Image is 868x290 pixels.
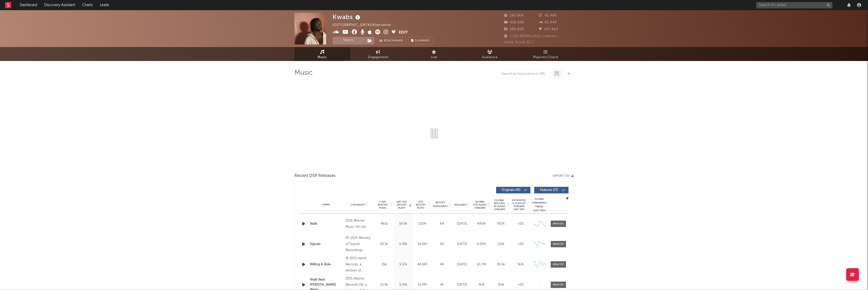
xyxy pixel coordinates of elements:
span: Playlists/Charts [533,54,558,60]
span: Features ( 13 ) [538,189,561,192]
div: 25.9k [376,282,392,287]
div: <5% [512,242,529,247]
a: Willing & Able [310,262,343,267]
div: [DATE] [453,262,470,267]
div: 41 [433,282,451,287]
div: 3.29k [395,282,412,287]
span: Music [318,54,327,60]
span: Live [431,54,437,60]
div: N/A [512,262,529,267]
div: Name [310,203,343,207]
a: Walk [310,221,343,226]
button: Originals(43) [496,187,530,193]
span: Copyright [351,203,365,206]
div: 54.8M [414,242,431,247]
div: © 2015 Island Records, a division of Universal Music Operations Limited [345,255,373,274]
span: 65.440 [539,21,557,24]
a: Signals [310,242,343,247]
button: Export CSV [553,174,574,177]
span: Global Rolling 7D Audio Streams [493,199,507,211]
div: 9.38k [395,242,412,247]
div: 61.7M [473,262,490,267]
div: Global Streaming Trend (Last 60D) [532,197,547,212]
div: 35k [376,262,392,267]
span: 1.155.460 Monthly Listeners [504,35,557,38]
span: 7 Day Spotify Plays [376,200,389,209]
div: 461k [376,221,392,226]
div: [DATE] [453,221,470,226]
div: 54 [433,242,451,247]
span: ATD Spotify Plays [414,200,428,209]
button: Track [333,37,364,44]
div: 232M [414,221,431,226]
div: <5% [512,221,529,226]
a: Engagement [350,47,406,61]
div: N/A [493,282,510,287]
div: 495M [473,221,490,226]
button: Edit [399,29,408,36]
span: Jump Score: 22.7 [504,41,533,44]
span: Engagement [368,54,388,60]
span: Recent DSP Releases [294,173,336,179]
div: 48 [433,262,451,267]
div: 657k [493,221,510,226]
div: 48.6M [414,262,431,267]
span: Released [454,203,466,206]
span: 165.364 [504,14,524,17]
a: Music [294,47,350,61]
div: 120k [493,242,510,247]
div: (P) 2021 Ministry of Sound Recordings Limited [345,235,373,253]
span: 42.486 [539,14,557,17]
div: 81.5k [376,242,392,247]
a: Live [406,47,462,61]
span: Summary [415,39,430,42]
span: Originals ( 43 ) [499,189,523,192]
div: N/A [473,282,490,287]
span: Benchmark [384,38,403,44]
button: Features(13) [534,187,569,193]
div: 5.57k [395,262,412,267]
div: <5% [512,282,529,287]
button: Summary [408,37,433,44]
div: 64 [433,221,451,226]
span: 197.862 [539,28,558,31]
input: Search by song name or URL [499,72,553,76]
div: 39.5k [493,262,510,267]
span: 106.000 [504,28,524,31]
span: Spotify Popularity [433,201,448,208]
span: Global ATD Audio Streams [473,200,487,209]
input: Search for artists [756,2,832,8]
a: Audience [462,47,518,61]
span: Estimated % Playlist Streams Last Day [512,199,526,211]
div: 2015 Warner Music UK Ltd. [345,218,373,230]
span: 426.000 [504,21,524,24]
div: Kwabs [333,13,361,21]
div: [DATE] [453,282,470,287]
div: 4.91M [473,242,490,247]
div: 58.9k [395,221,412,226]
a: Playlists/Charts [518,47,574,61]
div: [GEOGRAPHIC_DATA] | Alternative [333,22,397,28]
a: Benchmark [377,37,406,44]
span: Audience [482,54,498,60]
span: Last Day Spotify Plays [395,200,408,209]
div: 15.9M [414,282,431,287]
div: [DATE] [453,242,470,247]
